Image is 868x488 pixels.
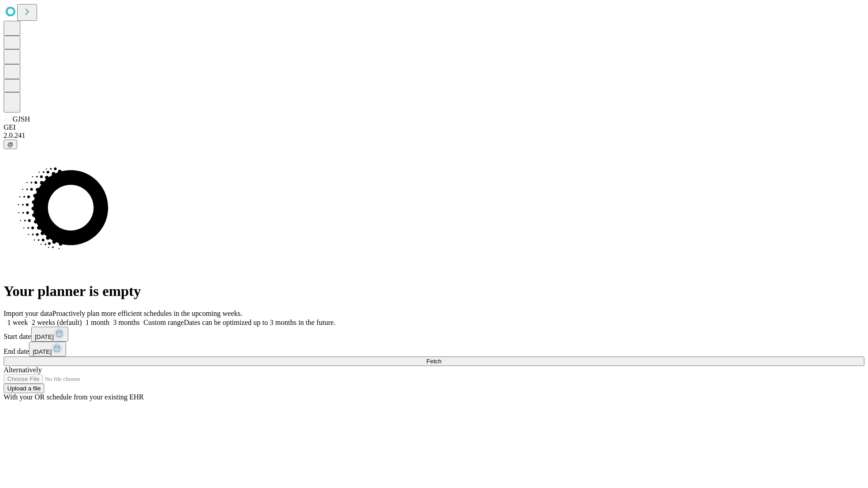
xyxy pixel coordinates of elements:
button: [DATE] [31,327,68,342]
span: 1 week [7,319,28,326]
span: [DATE] [33,348,52,355]
span: 3 months [113,319,140,326]
span: 1 month [85,319,109,326]
span: [DATE] [35,333,54,340]
button: Upload a file [4,384,44,393]
span: Dates can be optimized up to 3 months in the future. [184,319,335,326]
div: 2.0.241 [4,131,864,140]
span: With your OR schedule from your existing EHR [4,393,144,401]
span: GJSH [13,115,30,123]
button: [DATE] [29,342,66,357]
div: End date [4,342,864,357]
span: Import your data [4,310,52,317]
span: Alternatively [4,366,42,374]
div: GEI [4,123,864,131]
span: Proactively plan more efficient schedules in the upcoming weeks. [52,310,242,317]
span: Custom range [143,319,184,326]
span: 2 weeks (default) [32,319,82,326]
button: Fetch [4,357,864,366]
h1: Your planner is empty [4,283,864,300]
div: Start date [4,327,864,342]
span: Fetch [426,358,441,365]
button: @ [4,140,17,149]
span: @ [7,141,14,148]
